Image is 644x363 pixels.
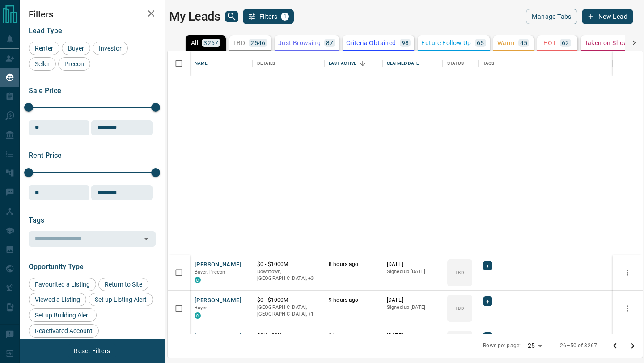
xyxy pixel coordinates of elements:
p: 65 [477,40,484,46]
span: Buyer [195,305,208,311]
span: + [486,333,489,342]
p: 2546 [250,40,266,46]
p: 9 hours ago [329,296,378,304]
div: Name [195,51,208,76]
p: TBD [455,305,464,312]
p: Taken on Showings [585,40,641,46]
button: Sort [356,57,369,70]
p: Signed up [DATE] [387,268,438,275]
p: 9 hours ago [329,332,378,340]
span: Opportunity Type [29,262,84,271]
p: Rows per page: [483,342,521,350]
p: [DATE] [387,261,438,268]
p: 62 [562,40,569,46]
span: Buyer, Precon [195,269,225,275]
div: Claimed Date [382,51,443,76]
div: Buyer [62,42,90,55]
div: Status [447,51,464,76]
div: Last Active [329,51,356,76]
div: Renter [29,42,59,55]
p: $0 - $1000M [257,261,320,268]
button: Go to previous page [606,337,624,355]
p: 45 [520,40,528,46]
div: Investor [93,42,128,55]
p: 26–50 of 3267 [560,342,597,350]
span: Tags [29,216,44,224]
span: Rent Price [29,151,62,160]
p: 98 [402,40,409,46]
div: + [483,296,492,306]
p: 8 hours ago [329,261,378,268]
button: Reset Filters [68,343,116,359]
p: Criteria Obtained [346,40,396,46]
div: Tags [483,51,495,76]
div: Status [443,51,479,76]
p: 3267 [203,40,219,46]
p: TBD [233,40,245,46]
div: 25 [524,339,546,352]
p: Just Browsing [278,40,321,46]
p: $2K - $3K [257,332,320,340]
button: more [621,266,634,279]
span: Precon [61,60,87,68]
span: 1 [282,13,288,20]
div: Favourited a Listing [29,278,96,291]
span: + [486,261,489,270]
p: Toronto [257,304,320,318]
div: Details [253,51,324,76]
span: Set up Listing Alert [92,296,150,303]
p: $0 - $1000M [257,296,320,304]
span: Set up Building Alert [32,312,93,319]
div: Set up Listing Alert [89,293,153,306]
button: [PERSON_NAME] [195,296,241,305]
button: Open [140,232,153,245]
div: Precon [58,57,90,71]
p: Midtown | Central, Toronto, Vaughan [257,268,320,282]
div: Viewed a Listing [29,293,86,306]
span: Reactivated Account [32,327,96,334]
p: Warm [497,40,515,46]
div: Seller [29,57,56,71]
button: Filters1 [243,9,294,24]
p: [DATE] [387,332,438,340]
p: All [191,40,198,46]
button: search button [225,11,238,22]
span: Investor [96,45,125,52]
div: + [483,261,492,270]
div: Tags [479,51,613,76]
button: Manage Tabs [526,9,577,24]
div: condos.ca [195,277,201,283]
div: Reactivated Account [29,324,99,338]
span: + [486,297,489,306]
div: condos.ca [195,312,201,319]
p: 87 [326,40,334,46]
span: Sale Price [29,86,61,95]
button: New Lead [582,9,633,24]
h1: My Leads [169,9,220,24]
p: HOT [543,40,556,46]
p: [DATE] [387,296,438,304]
div: Set up Building Alert [29,308,97,322]
span: Seller [32,60,53,68]
button: more [621,302,634,315]
p: Future Follow Up [421,40,471,46]
span: Return to Site [102,281,145,288]
div: Last Active [324,51,382,76]
div: Claimed Date [387,51,419,76]
button: Go to next page [624,337,642,355]
span: Renter [32,45,56,52]
div: + [483,332,492,342]
p: TBD [455,269,464,276]
p: Signed up [DATE] [387,304,438,311]
span: Buyer [65,45,87,52]
span: Lead Type [29,26,62,35]
button: [PERSON_NAME] [195,332,241,341]
span: Favourited a Listing [32,281,93,288]
span: Viewed a Listing [32,296,83,303]
div: Name [190,51,253,76]
div: Details [257,51,275,76]
h2: Filters [29,9,156,20]
div: Return to Site [98,278,148,291]
button: [PERSON_NAME] [195,261,241,269]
